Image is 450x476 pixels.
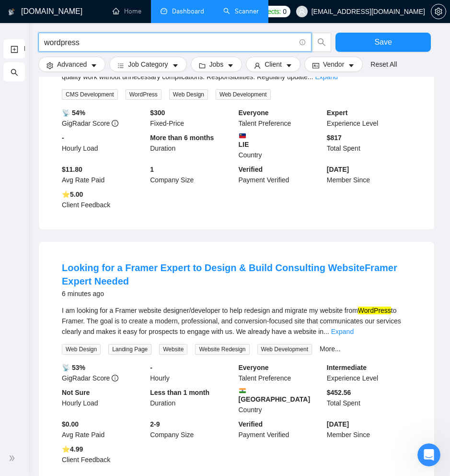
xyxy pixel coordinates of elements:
span: double-right [9,453,18,463]
button: barsJob Categorycaret-down [109,57,186,72]
b: $0.00 [62,420,79,428]
span: Web Design [62,344,101,355]
span: user [254,62,261,69]
button: search [312,33,331,52]
div: GigRadar Score [60,107,148,129]
div: Keywords by Traffic [106,57,162,63]
a: Expand [315,73,337,81]
a: Looking for a Framer Expert to Design & Build Consulting WebsiteFramer Expert Needed [62,262,397,286]
span: Web Development [216,89,271,100]
b: [DATE] [327,420,349,428]
div: Domain Overview [36,57,86,63]
b: More than 6 months [150,134,214,142]
a: searchScanner [223,7,259,15]
div: Client Feedback [60,189,148,210]
span: CMS Development [62,89,118,100]
div: Duration [148,387,236,415]
a: Open in help center [127,408,203,416]
b: LIE [239,132,323,148]
span: Web Development [257,344,312,355]
b: - [62,134,64,142]
div: Hourly [148,362,236,383]
div: Country [237,387,325,415]
img: 🇱🇮 [239,132,246,139]
b: Everyone [239,364,269,371]
button: settingAdvancedcaret-down [38,57,105,72]
span: Web Design [169,89,208,100]
a: More... [320,345,341,353]
div: Close [306,4,323,21]
div: I am looking for a Framer website designer/developer to help redesign and migrate my website from... [62,305,411,337]
img: logo_orange.svg [15,15,23,23]
b: ⭐️ 4.99 [62,445,83,453]
b: Verified [239,420,263,428]
button: idcardVendorcaret-down [304,57,363,72]
span: search [312,38,331,47]
b: Less than 1 month [150,389,209,396]
div: Hourly Load [60,132,148,160]
b: [DATE] [327,166,349,173]
span: bars [117,62,124,69]
div: Total Spent [325,132,413,160]
span: ... [308,73,313,81]
div: Talent Preference [237,362,325,383]
div: v 4.0.25 [27,15,47,23]
a: homeHome [113,7,141,15]
div: Client Feedback [60,444,148,465]
span: WordPress [126,89,162,100]
div: Company Size [148,164,236,185]
img: website_grey.svg [15,25,23,33]
div: GigRadar Score [60,362,148,383]
span: Vendor [323,59,344,70]
b: $ 452.56 [327,389,351,396]
span: caret-down [348,62,355,69]
div: 6 minutes ago [62,288,411,299]
li: New Scanner [3,39,25,59]
div: Duration [148,132,236,160]
span: user [299,8,305,15]
b: Expert [327,109,348,117]
span: Advanced [57,59,87,70]
b: - [150,364,152,371]
span: Client [265,59,282,70]
img: logo [8,4,15,20]
span: Website [159,344,187,355]
li: My Scanners [3,62,25,89]
span: info-circle [112,120,118,127]
span: Landing Page [108,344,151,355]
img: tab_keywords_by_traffic_grey.svg [95,56,103,63]
span: disappointed reaction [127,377,152,396]
span: setting [431,8,446,15]
div: Hourly Load [60,387,148,415]
span: caret-down [227,62,234,69]
span: smiley reaction [177,377,202,396]
span: info-circle [300,39,306,46]
div: Payment Verified [237,419,325,440]
b: 1 [150,166,154,173]
div: Avg Rate Paid [60,164,148,185]
iframe: Intercom live chat [417,443,440,466]
span: ... [323,328,329,335]
div: Total Spent [325,387,413,415]
b: Everyone [239,109,269,117]
div: Member Since [325,164,413,185]
span: caret-down [91,62,97,69]
span: 😐 [158,377,172,396]
span: Jobs [209,59,224,70]
img: 🇮🇳 [239,387,246,394]
a: dashboardDashboard [161,7,204,15]
div: Fixed-Price [148,107,236,129]
span: idcard [312,62,319,69]
div: Domain: [DOMAIN_NAME] [25,25,105,33]
b: ⭐️ 5.00 [62,190,83,198]
span: caret-down [172,62,179,69]
span: neutral face reaction [152,377,177,396]
span: Save [374,36,392,48]
button: Save [335,33,431,52]
b: $ 817 [327,134,342,142]
button: folderJobscaret-down [191,57,242,72]
b: Not Sure [62,389,90,396]
div: Member Since [325,419,413,440]
img: tab_domain_overview_orange.svg [26,56,34,63]
button: Collapse window [288,4,306,22]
